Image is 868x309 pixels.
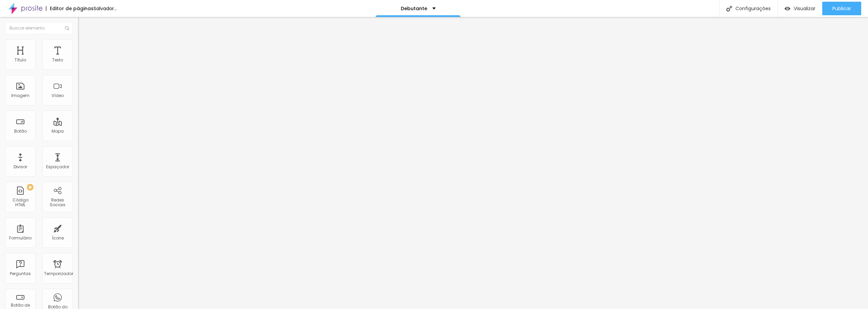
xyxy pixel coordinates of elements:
font: Temporizador [44,271,73,276]
font: Ícone [52,235,64,241]
font: Botão [14,128,27,134]
font: Configurações [735,5,771,12]
font: Texto [52,57,63,63]
font: Imagem [11,93,29,98]
img: view-1.svg [785,6,790,12]
img: Ícone [726,6,732,12]
font: Publicar [832,5,851,12]
font: Editor de páginas [50,5,94,12]
font: Divisor [14,164,27,170]
font: Visualizar [794,5,815,12]
font: Título [15,57,26,63]
font: Código HTML [13,197,28,208]
button: Publicar [822,2,861,15]
button: Visualizar [778,2,822,15]
font: Debutante [401,5,427,12]
img: Ícone [65,26,69,30]
font: Salvador... [94,5,117,12]
input: Buscar elemento [5,22,73,34]
font: Vídeo [52,93,64,98]
font: Redes Sociais [50,197,65,208]
font: Perguntas [10,271,31,276]
iframe: Editor [78,17,868,309]
font: Espaçador [46,164,69,170]
font: Mapa [52,128,64,134]
font: Formulário [9,235,32,241]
